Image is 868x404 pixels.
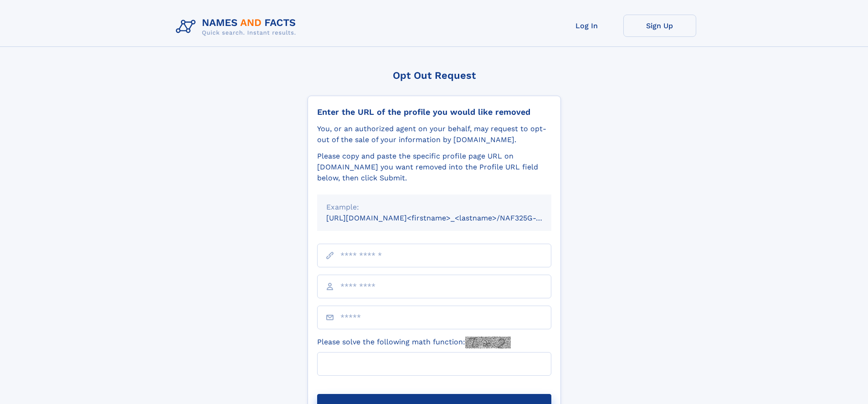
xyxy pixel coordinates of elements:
[317,151,551,184] div: Please copy and paste the specific profile page URL on [DOMAIN_NAME] you want removed into the Pr...
[317,123,551,145] div: You, or an authorized agent on your behalf, may request to opt-out of the sale of your informatio...
[326,202,542,213] div: Example:
[172,15,303,39] img: Logo Names and Facts
[623,15,696,37] a: Sign Up
[308,70,561,81] div: Opt Out Request
[317,107,551,117] div: Enter the URL of the profile you would like removed
[326,214,569,222] small: [URL][DOMAIN_NAME]<firstname>_<lastname>/NAF325G-xxxxxxxx
[550,15,623,37] a: Log In
[317,337,511,348] label: Please solve the following math function:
